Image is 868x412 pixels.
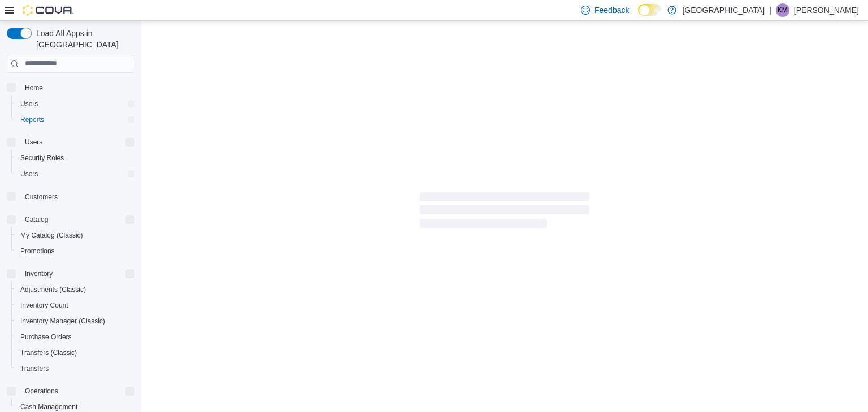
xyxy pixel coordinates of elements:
button: Adjustments (Classic) [11,282,139,297]
img: Cova [23,5,73,16]
span: Reports [20,115,44,124]
button: Inventory Manager (Classic) [11,313,139,329]
span: Transfers (Classic) [20,348,77,357]
a: Reports [16,113,49,126]
button: Reports [11,112,139,128]
span: Security Roles [16,151,134,165]
span: Users [20,135,134,149]
input: Dark Mode [638,4,662,16]
a: Users [16,97,42,111]
button: Transfers (Classic) [11,345,139,361]
button: Promotions [11,243,139,259]
span: Users [20,169,38,178]
button: Operations [20,384,63,398]
a: Purchase Orders [16,330,76,344]
a: Transfers [16,362,53,375]
span: Inventory Count [20,301,68,310]
span: KM [778,3,788,17]
button: Customers [2,189,139,205]
span: Promotions [16,244,134,258]
span: Transfers (Classic) [16,346,134,360]
p: [PERSON_NAME] [794,3,859,17]
span: Home [25,84,43,93]
button: Catalog [20,213,53,226]
span: Operations [25,387,58,396]
button: Inventory [2,266,139,282]
a: Transfers (Classic) [16,346,81,360]
span: Adjustments (Classic) [20,285,86,294]
span: Users [16,97,134,111]
a: Security Roles [16,151,68,165]
span: Security Roles [20,154,64,163]
span: Inventory Manager (Classic) [16,314,134,328]
span: Catalog [20,213,134,226]
button: Transfers [11,361,139,376]
span: Feedback [594,5,629,16]
a: Adjustments (Classic) [16,283,90,296]
div: Kevin McLeod [776,3,789,17]
span: Load All Apps in [GEOGRAPHIC_DATA] [32,28,134,50]
button: Users [2,134,139,150]
a: Promotions [16,244,59,258]
span: Adjustments (Classic) [16,283,134,296]
span: Catalog [25,215,48,224]
span: Reports [16,113,134,126]
span: Users [20,99,38,108]
a: Customers [20,190,62,204]
button: Operations [2,383,139,399]
span: Loading [420,195,589,231]
button: Security Roles [11,150,139,166]
span: Inventory Manager (Classic) [20,317,105,326]
span: Customers [25,192,58,201]
button: Inventory [20,267,57,280]
button: Users [11,96,139,112]
span: Users [25,138,42,147]
a: Inventory Count [16,299,73,312]
button: Purchase Orders [11,329,139,345]
a: Inventory Manager (Classic) [16,314,110,328]
span: Inventory Count [16,299,134,312]
span: Operations [20,384,134,398]
span: Transfers [20,364,49,373]
p: | [769,3,771,17]
a: Users [16,167,42,181]
span: Transfers [16,362,134,375]
span: Purchase Orders [16,330,134,344]
a: Home [20,81,47,95]
span: Users [16,167,134,181]
button: Catalog [2,212,139,227]
span: Purchase Orders [20,332,72,341]
button: Users [11,166,139,182]
span: Promotions [20,247,55,256]
button: Users [20,135,47,149]
p: [GEOGRAPHIC_DATA] [682,3,765,17]
a: My Catalog (Classic) [16,229,88,242]
span: Cash Management [20,402,77,411]
span: Inventory [20,267,134,280]
span: My Catalog (Classic) [20,231,83,240]
button: My Catalog (Classic) [11,227,139,243]
span: Customers [20,190,134,204]
span: Home [20,81,134,95]
span: Inventory [25,269,53,278]
button: Inventory Count [11,297,139,313]
button: Home [2,80,139,96]
span: My Catalog (Classic) [16,229,134,242]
